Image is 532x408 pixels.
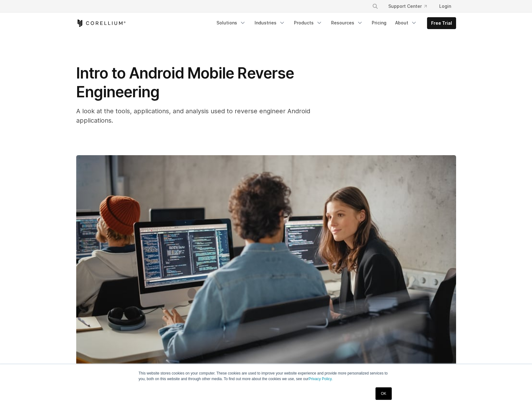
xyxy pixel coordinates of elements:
[76,64,294,101] span: Intro to Android Mobile Reverse Engineering
[434,1,456,12] a: Login
[368,17,390,28] a: Pricing
[370,1,381,12] button: Search
[213,17,456,29] div: Navigation Menu
[213,17,250,28] a: Solutions
[290,17,326,28] a: Products
[427,18,456,29] a: Free Trial
[76,107,310,124] span: A look at the tools, applications, and analysis used to reverse engineer Android applications.
[309,377,333,381] a: Privacy Policy.
[76,19,126,27] a: Corellium Home
[139,370,394,382] p: This website stores cookies on your computer. These cookies are used to improve your website expe...
[383,1,432,12] a: Support Center
[365,1,456,12] div: Navigation Menu
[391,17,421,28] a: About
[251,17,289,28] a: Industries
[76,155,456,369] img: Intro to Android Mobile Reverse Engineering
[375,387,391,400] a: OK
[327,17,367,28] a: Resources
